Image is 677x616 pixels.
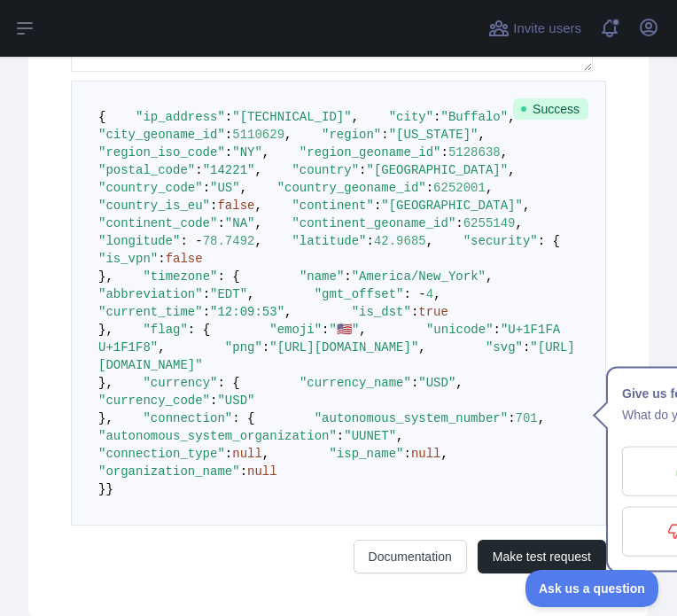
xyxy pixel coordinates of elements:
span: "[URL][DOMAIN_NAME]" [98,340,575,372]
span: : { [188,323,210,337]
span: "png" [225,340,262,355]
span: 4 [426,287,433,301]
span: 78.7492 [203,234,255,248]
span: "is_vpn" [98,252,158,266]
span: : { [217,269,239,284]
span: "NY" [232,145,262,160]
span: , [396,429,403,443]
span: "NA" [225,216,255,230]
span: "12:09:53" [210,305,284,319]
span: "svg" [486,340,523,355]
span: 6252001 [433,181,486,195]
span: }, [98,323,113,337]
span: "emoji" [269,323,322,337]
span: , [284,128,292,142]
span: "country_is_eu" [98,199,210,213]
span: , [352,110,359,124]
span: : [523,340,530,355]
span: }, [98,376,113,390]
span: "America/New_York" [352,269,486,284]
span: , [441,447,448,461]
a: Documentation [354,540,467,573]
span: : [374,199,381,213]
span: : [441,145,448,160]
span: }, [98,269,113,284]
span: null [247,464,277,479]
span: "abbreviation" [98,287,203,301]
span: "14221" [203,163,255,177]
span: { [98,110,105,124]
span: , [240,181,247,195]
span: : [426,181,433,195]
span: , [254,216,261,230]
span: : [344,269,351,284]
span: "EDT" [210,287,247,301]
span: , [508,163,515,177]
span: "region_geoname_id" [300,145,441,160]
span: "currency_code" [98,394,210,408]
span: , [486,269,493,284]
span: "name" [300,269,344,284]
button: Make test request [478,540,606,573]
span: "longitude" [98,234,180,248]
span: : [240,464,247,479]
span: , [254,163,261,177]
span: "continent" [292,199,373,213]
span: , [262,145,269,160]
span: "U+1F1FA U+1F1F8" [98,323,568,355]
span: : [225,447,232,461]
span: , [516,216,523,230]
span: , [247,287,254,301]
span: , [508,110,515,124]
span: "connection" [143,411,232,425]
span: "continent_geoname_id" [292,216,455,230]
span: false [166,252,203,266]
span: : [262,340,269,355]
span: : { [538,234,560,248]
span: , [455,376,463,390]
span: "autonomous_system_number" [315,411,508,425]
span: "autonomous_system_organization" [98,429,337,443]
span: , [158,340,165,355]
span: , [479,128,486,142]
span: : [322,323,329,337]
span: "[GEOGRAPHIC_DATA]" [366,163,508,177]
span: : - [180,234,202,248]
span: "current_time" [98,305,203,319]
span: : - [404,287,426,301]
span: : [203,287,210,301]
span: "🇺🇸" [330,323,360,337]
span: : [403,447,410,461]
span: , [359,323,366,337]
span: , [538,411,545,425]
span: : [217,216,224,230]
span: , [523,199,530,213]
span: "region_iso_code" [98,145,225,160]
span: , [418,340,425,355]
span: "city" [389,110,433,124]
span: : [195,163,202,177]
span: "city_geoname_id" [98,128,225,142]
span: : { [232,411,254,425]
span: : [433,110,440,124]
span: : [158,252,165,266]
span: : [210,199,217,213]
span: , [254,234,261,248]
span: "Buffalo" [441,110,509,124]
span: 5110629 [232,128,284,142]
span: : [225,145,232,160]
span: , [262,447,269,461]
span: : [203,181,210,195]
span: : [225,110,232,124]
span: 42.9685 [374,234,426,248]
span: "USD" [418,376,455,390]
span: "USD" [217,394,254,408]
span: : [411,305,418,319]
span: : [455,216,463,230]
iframe: Toggle Customer Support [525,570,659,607]
span: "is_dst" [352,305,411,319]
span: , [254,199,261,213]
span: Success [513,98,588,120]
span: : [494,323,501,337]
span: "UUNET" [344,429,396,443]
